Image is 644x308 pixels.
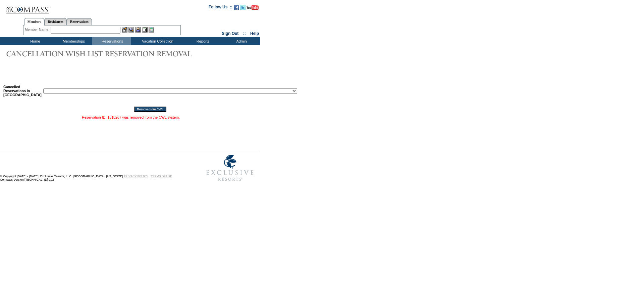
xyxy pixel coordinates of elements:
a: Members [24,18,45,25]
td: Home [15,37,54,45]
span: Reservation ID: 1818267 was removed from the CWL system. [82,115,180,119]
a: TERMS OF USE [151,175,172,178]
input: Remove from CWL [134,107,166,112]
img: Reservations [142,27,148,33]
td: Memberships [54,37,92,45]
td: Reservations [92,37,131,45]
img: Exclusive Resorts [200,151,260,185]
td: Admin [221,37,260,45]
img: Follow us on Twitter [240,5,246,10]
a: PRIVACY POLICY [124,175,148,178]
img: Cancellation Wish List Reservation Removal [3,47,205,60]
img: Become our fan on Facebook [234,5,239,10]
a: Reservations [67,18,92,25]
a: Help [250,31,259,36]
img: View [128,27,134,33]
span: :: [243,31,246,36]
img: b_calculator.gif [149,27,154,33]
a: Subscribe to our YouTube Channel [247,7,259,11]
a: Follow us on Twitter [240,7,246,11]
a: Become our fan on Facebook [234,7,239,11]
img: Impersonate [135,27,141,33]
div: Member Name: [25,27,51,33]
td: Reports [183,37,221,45]
a: Sign Out [222,31,238,36]
a: Residences [44,18,67,25]
td: Follow Us :: [209,4,232,12]
b: Cancelled Reservations in [GEOGRAPHIC_DATA] [3,85,42,97]
img: b_edit.gif [122,27,127,33]
img: Subscribe to our YouTube Channel [247,5,259,10]
td: Vacation Collection [131,37,183,45]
